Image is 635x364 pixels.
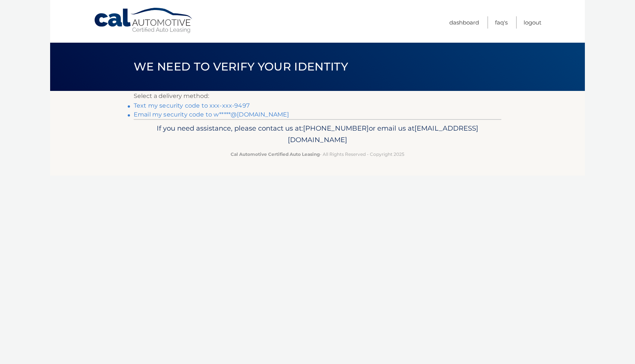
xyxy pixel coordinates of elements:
[495,16,508,29] a: FAQ's
[94,7,194,34] a: Cal Automotive
[231,151,320,157] strong: Cal Automotive Certified Auto Leasing
[139,150,496,158] p: - All Rights Reserved - Copyright 2025
[134,91,501,101] p: Select a delivery method:
[139,122,496,146] p: If you need assistance, please contact us at: or email us at
[134,102,250,109] a: Text my security code to xxx-xxx-9497
[134,111,289,118] a: Email my security code to w*****@[DOMAIN_NAME]
[134,60,348,73] span: We need to verify your identity
[524,16,541,29] a: Logout
[449,16,479,29] a: Dashboard
[303,124,369,132] span: [PHONE_NUMBER]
